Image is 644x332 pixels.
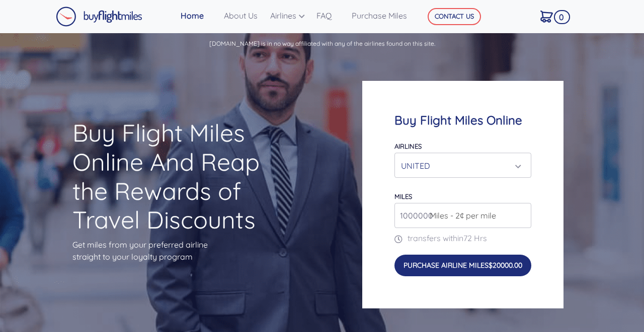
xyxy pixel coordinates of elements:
span: 0 [554,10,571,24]
a: Buy Flight Miles Logo [56,4,142,29]
a: FAQ [312,6,348,26]
button: UNITED [394,153,531,178]
p: Get miles from your preferred airline straight to your loyalty program [72,239,282,263]
a: About Us [220,6,266,26]
p: transfers within [394,232,531,244]
span: $20000.00 [489,261,522,270]
span: Miles - 2¢ per mile [425,209,496,222]
button: Purchase Airline Miles$20000.00 [394,255,531,276]
a: Purchase Miles [348,6,413,26]
div: UNITED [401,156,519,175]
h1: Buy Flight Miles Online And Reap the Rewards of Travel Discounts [72,119,282,234]
label: Airlines [394,142,422,150]
img: Cart [540,11,553,23]
a: Home [177,6,220,26]
img: Buy Flight Miles Logo [56,7,142,27]
a: 0 [536,6,567,27]
h4: Buy Flight Miles Online [394,113,531,128]
a: Airlines [266,6,312,26]
span: 72 Hrs [463,233,487,243]
label: miles [394,192,412,200]
button: CONTACT US [428,8,481,25]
